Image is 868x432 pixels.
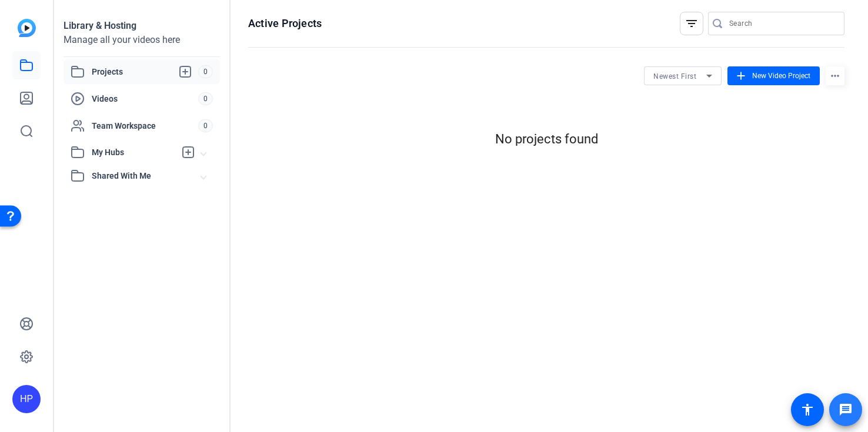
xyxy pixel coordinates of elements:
[64,164,220,187] mat-expansion-panel-header: Shared With Me
[64,140,220,164] mat-expansion-panel-header: My Hubs
[729,16,835,31] input: Search
[92,65,198,79] span: Projects
[685,16,699,31] mat-icon: filter_list
[248,129,844,149] div: No projects found
[12,385,41,413] div: HP
[64,33,220,47] div: Manage all your videos here
[92,146,175,159] span: My Hubs
[248,16,322,31] h1: Active Projects
[18,19,36,37] img: blue-gradient.svg
[198,119,213,132] span: 0
[92,120,198,132] span: Team Workspace
[64,19,220,33] div: Library & Hosting
[735,69,747,82] mat-icon: add
[653,72,696,81] span: Newest First
[198,92,213,105] span: 0
[92,93,198,105] span: Videos
[839,403,853,417] mat-icon: message
[826,66,844,85] mat-icon: more_horiz
[92,170,201,182] span: Shared With Me
[752,71,810,81] span: New Video Project
[727,66,820,85] button: New Video Project
[800,403,814,417] mat-icon: accessibility
[198,65,213,78] span: 0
